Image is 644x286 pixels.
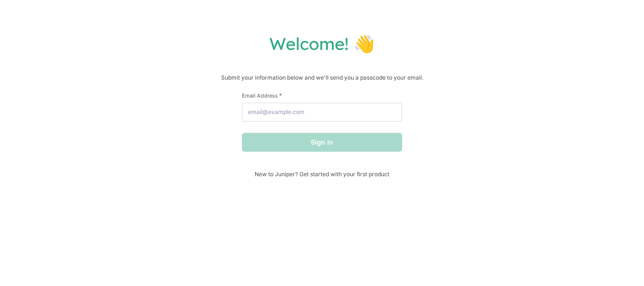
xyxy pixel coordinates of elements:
h1: Welcome! 👋 [9,33,635,54]
span: New to Juniper? Get started with your first product [242,171,402,178]
label: Email Address [242,92,402,99]
input: email@example.com [242,103,402,122]
p: Submit your information below and we'll send you a passcode to your email. [9,73,635,82]
span: This field is required. [279,92,282,99]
